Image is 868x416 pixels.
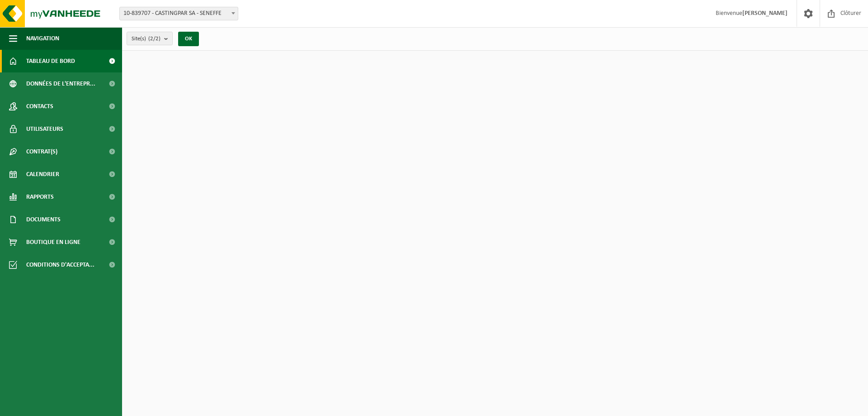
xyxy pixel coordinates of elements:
[26,208,61,231] span: Documents
[26,95,53,118] span: Contacts
[178,32,199,46] button: OK
[132,32,160,46] span: Site(s)
[26,163,59,186] span: Calendrier
[26,231,80,253] span: Boutique en ligne
[26,186,54,208] span: Rapports
[26,50,75,72] span: Tableau de bord
[120,7,238,20] span: 10-839707 - CASTINGPAR SA - SENEFFE
[742,10,788,17] strong: [PERSON_NAME]
[26,253,94,276] span: Conditions d'accepta...
[26,72,95,95] span: Données de l'entrepr...
[26,140,57,163] span: Contrat(s)
[119,7,238,20] span: 10-839707 - CASTINGPAR SA - SENEFFE
[148,36,160,42] count: (2/2)
[127,32,173,45] button: Site(s)(2/2)
[26,118,63,140] span: Utilisateurs
[26,27,59,50] span: Navigation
